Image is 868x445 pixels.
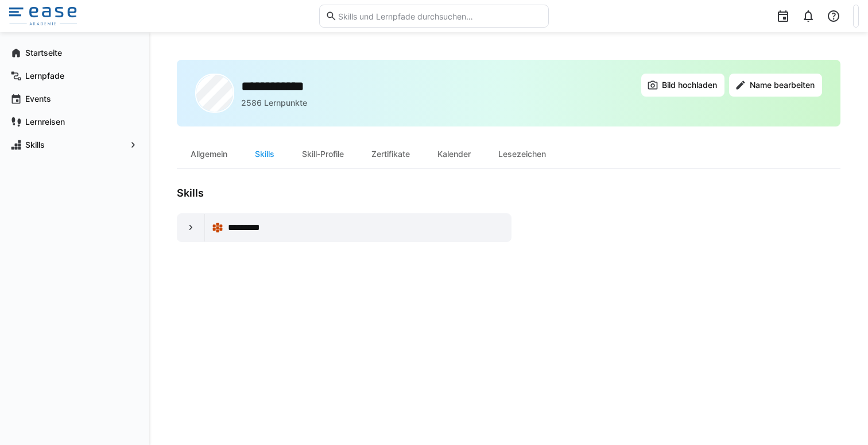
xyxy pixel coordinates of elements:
div: Zertifikate [358,140,424,168]
div: Skills [241,140,288,168]
div: Skill-Profile [288,140,358,168]
div: Lesezeichen [485,140,560,168]
div: Kalender [424,140,485,168]
p: 2586 Lernpunkte [241,97,307,109]
button: Name bearbeiten [729,74,822,97]
h3: Skills [177,187,636,200]
span: Name bearbeiten [748,79,816,91]
input: Skills und Lernpfade durchsuchen… [337,11,542,21]
button: Bild hochladen [641,74,724,97]
span: Bild hochladen [660,79,719,91]
div: Allgemein [177,140,241,168]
